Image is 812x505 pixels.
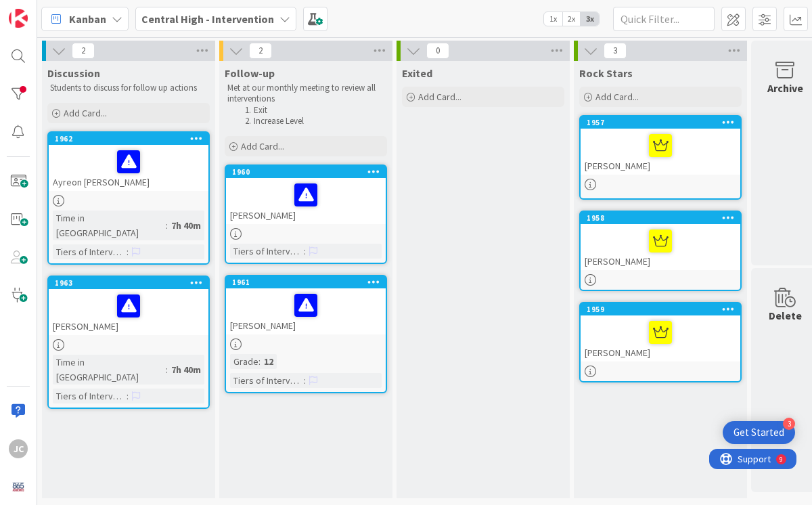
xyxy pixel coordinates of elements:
[613,7,715,31] input: Quick Filter...
[225,66,275,80] span: Follow-up
[49,133,208,191] div: 1962Ayreon [PERSON_NAME]
[544,12,562,26] span: 1x
[53,211,166,240] div: Time in [GEOGRAPHIC_DATA]
[230,373,304,388] div: Tiers of Intervention
[226,178,386,224] div: [PERSON_NAME]
[241,140,284,152] span: Add Card...
[127,389,129,403] span: :
[232,167,386,177] div: 1960
[227,83,384,105] p: Met at our monthly meeting to review all interventions
[581,224,740,270] div: [PERSON_NAME]
[258,354,261,369] span: :
[783,418,795,430] div: 3
[226,276,386,288] div: 1961
[232,278,386,287] div: 1961
[579,302,742,382] a: 1959[PERSON_NAME]
[226,288,386,334] div: [PERSON_NAME]
[69,11,106,27] span: Kanban
[226,276,386,334] div: 1961[PERSON_NAME]
[581,129,740,175] div: [PERSON_NAME]
[562,12,581,26] span: 2x
[581,212,740,224] div: 1958
[230,354,258,369] div: Grade
[9,439,28,458] div: JC
[230,244,304,259] div: Tiers of Intervention
[168,218,204,233] div: 7h 40m
[734,426,784,439] div: Get Started
[579,211,742,291] a: 1958[PERSON_NAME]
[64,107,107,119] span: Add Card...
[587,213,740,223] div: 1958
[581,116,740,129] div: 1957
[581,212,740,270] div: 1958[PERSON_NAME]
[402,66,432,80] span: Exited
[168,362,204,377] div: 7h 40m
[28,2,62,18] span: Support
[587,305,740,314] div: 1959
[49,277,208,335] div: 1963[PERSON_NAME]
[581,303,740,361] div: 1959[PERSON_NAME]
[418,91,461,103] span: Add Card...
[55,278,208,288] div: 1963
[581,116,740,175] div: 1957[PERSON_NAME]
[225,275,387,393] a: 1961[PERSON_NAME]Grade:12Tiers of Intervention:
[249,43,272,59] span: 2
[53,355,166,385] div: Time in [GEOGRAPHIC_DATA]
[50,83,207,93] p: Students to discuss for follow up actions
[226,166,386,178] div: 1960
[47,66,100,80] span: Discussion
[581,303,740,315] div: 1959
[579,66,633,80] span: Rock Stars
[304,244,306,259] span: :
[581,315,740,361] div: [PERSON_NAME]
[53,244,127,259] div: Tiers of Intervention
[226,166,386,224] div: 1960[PERSON_NAME]
[49,133,208,145] div: 1962
[426,43,449,59] span: 0
[767,80,803,96] div: Archive
[166,362,168,377] span: :
[587,118,740,127] div: 1957
[595,91,639,103] span: Add Card...
[47,131,210,265] a: 1962Ayreon [PERSON_NAME]Time in [GEOGRAPHIC_DATA]:7h 40mTiers of Intervention:
[579,115,742,200] a: 1957[PERSON_NAME]
[49,289,208,335] div: [PERSON_NAME]
[581,12,599,26] span: 3x
[723,421,795,444] div: Open Get Started checklist, remaining modules: 3
[53,389,127,403] div: Tiers of Intervention
[261,354,277,369] div: 12
[55,134,208,144] div: 1962
[70,5,74,16] div: 9
[49,145,208,191] div: Ayreon [PERSON_NAME]
[604,43,627,59] span: 3
[49,277,208,289] div: 1963
[47,276,210,409] a: 1963[PERSON_NAME]Time in [GEOGRAPHIC_DATA]:7h 40mTiers of Intervention:
[127,244,129,259] span: :
[241,116,385,127] li: Increase Level
[225,164,387,264] a: 1960[PERSON_NAME]Tiers of Intervention:
[241,105,385,116] li: Exit
[769,307,802,324] div: Delete
[166,218,168,233] span: :
[72,43,95,59] span: 2
[9,9,28,28] img: Visit kanbanzone.com
[141,12,274,26] b: Central High - Intervention
[304,373,306,388] span: :
[9,477,28,496] img: avatar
